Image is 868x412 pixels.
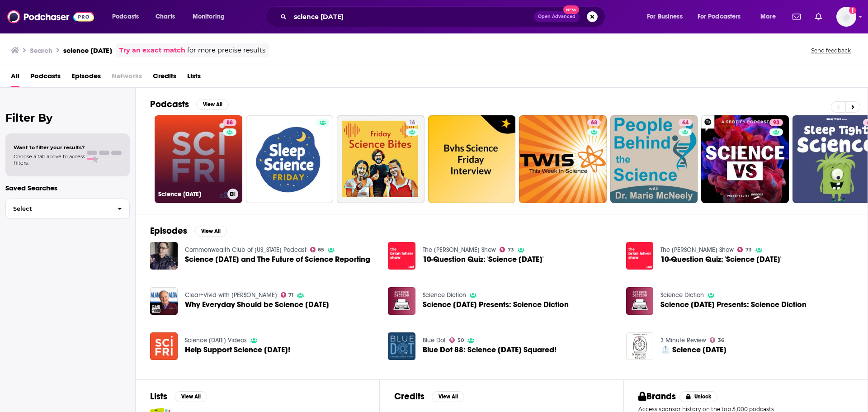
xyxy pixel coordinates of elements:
a: 16 [337,115,425,203]
span: Charts [156,10,175,23]
span: Logged in as smeizlik [836,7,856,27]
span: Why Everyday Should be Science [DATE] [185,301,329,308]
a: 50 [449,337,464,343]
button: View All [194,226,227,237]
a: 🥼 Science Friday [660,346,726,354]
button: open menu [106,9,151,24]
h2: Filter By [5,111,130,124]
a: 68 [519,115,607,203]
span: 88 [226,118,233,128]
a: 10-Question Quiz: 'Science Friday' [423,256,543,263]
a: Lists [187,69,201,87]
span: 73 [508,248,514,252]
a: 64 [679,119,692,126]
a: 73 [500,247,514,252]
h3: Search [30,46,52,55]
img: 🥼 Science Friday [626,332,654,360]
input: Search podcasts, credits, & more... [290,9,534,24]
img: Science Friday Presents: Science Diction [388,287,415,315]
a: 93 [701,115,789,203]
p: Saved Searches [5,184,130,192]
a: Why Everyday Should be Science Friday [150,287,178,315]
a: Science Diction [423,291,466,299]
span: 🥼 Science [DATE] [660,346,726,354]
button: Send feedback [808,47,854,54]
span: Select [6,206,110,212]
a: 3 Minute Review [660,336,706,344]
span: 64 [682,118,689,128]
span: 10-Question Quiz: 'Science [DATE]' [423,256,543,263]
img: User Profile [836,7,856,27]
h2: Podcasts [150,99,189,110]
img: Podchaser - Follow, Share and Rate Podcasts [7,8,94,25]
span: Choose a tab above to access filters. [14,153,85,166]
span: 65 [318,248,324,252]
img: Science Friday and The Future of Science Reporting [150,242,178,270]
a: Episodes [71,69,101,87]
a: Show notifications dropdown [789,9,804,24]
h2: Credits [394,391,425,402]
a: Credits [153,69,176,87]
a: Science Friday and The Future of Science Reporting [185,256,370,263]
a: Try an exact match [119,45,185,56]
button: open menu [186,9,236,24]
span: New [563,5,580,14]
svg: Add a profile image [849,7,856,14]
a: 71 [281,292,294,298]
button: open menu [754,9,787,24]
span: 93 [773,118,779,128]
img: 10-Question Quiz: 'Science Friday' [626,242,654,270]
span: 10-Question Quiz: 'Science [DATE]' [660,256,781,263]
a: Commonwealth Club of California Podcast [185,246,307,254]
span: Science [DATE] Presents: Science Diction [423,301,569,308]
h2: Lists [150,391,167,402]
button: Open AdvancedNew [534,11,580,22]
span: Networks [112,69,142,87]
button: View All [432,391,464,402]
button: View All [175,391,207,402]
span: For Business [647,10,683,23]
a: The Brian Lehrer Show [660,246,734,254]
a: Blue Dot 88: Science Friday Squared! [388,332,415,360]
span: All [11,69,19,87]
span: 16 [409,118,415,128]
span: Want to filter your results? [14,144,85,151]
span: Help Support Science [DATE]! [185,346,290,354]
a: 36 [710,337,724,343]
span: Science [DATE] Presents: Science Diction [660,301,807,308]
button: View All [196,99,229,110]
a: Podcasts [30,69,61,87]
a: ListsView All [150,391,207,402]
a: Charts [150,9,180,24]
button: Show profile menu [836,7,856,27]
span: for more precise results [187,45,265,56]
span: Open Advanced [538,14,576,19]
a: Science Diction [660,291,704,299]
span: 68 [591,118,597,128]
a: 16 [406,119,419,126]
span: Podcasts [112,10,139,23]
a: PodcastsView All [150,99,229,110]
a: 68 [587,119,601,126]
a: EpisodesView All [150,225,227,237]
img: 10-Question Quiz: 'Science Friday' [388,242,415,270]
a: Science Friday Videos [185,336,247,344]
a: The Brian Lehrer Show [423,246,496,254]
span: Monitoring [193,10,225,23]
a: 10-Question Quiz: 'Science Friday' [660,256,781,263]
a: CreditsView All [394,391,464,402]
h3: science [DATE] [63,46,112,55]
img: Help Support Science Friday! [150,332,178,360]
a: Blue Dot 88: Science Friday Squared! [423,346,557,354]
span: Blue Dot 88: Science [DATE] Squared! [423,346,557,354]
h3: Science [DATE] [158,190,224,198]
span: More [760,10,776,23]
